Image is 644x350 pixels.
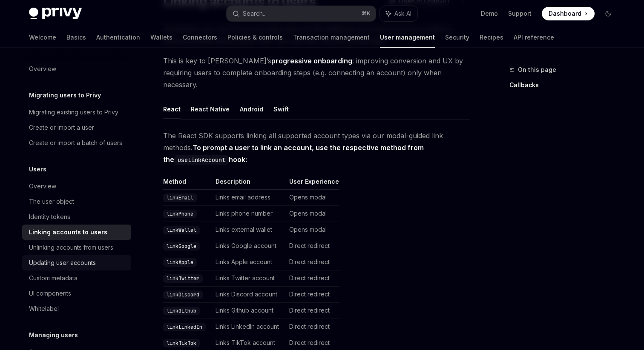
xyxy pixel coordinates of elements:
[29,304,59,314] div: Whitelabel
[29,8,82,20] img: dark logo
[163,307,200,315] code: linkGithub
[22,179,131,194] a: Overview
[163,143,424,164] strong: To prompt a user to link an account, use the respective method from the hook:
[212,177,286,190] th: Description
[22,105,131,120] a: Migrating existing users to Privy
[29,258,96,268] div: Updating user accounts
[286,303,339,319] td: Direct redirect
[29,138,122,148] div: Create or import a batch of users
[286,270,339,287] td: Direct redirect
[191,99,230,119] button: React Native
[29,107,118,117] div: Migrating existing users to Privy
[227,27,283,48] a: Policies & controls
[163,130,470,165] span: The React SDK supports linking all supported account types via our modal-guided link methods.
[286,190,339,206] td: Opens modal
[212,303,286,319] td: Links Github account
[29,273,78,283] div: Custom metadata
[243,9,267,19] div: Search...
[163,290,203,299] code: linkDiscord
[212,319,286,335] td: Links LinkedIn account
[362,10,371,17] span: ⌘ K
[22,61,131,77] a: Overview
[163,274,203,283] code: linkTwitter
[22,255,131,270] a: Updating user accounts
[286,222,339,238] td: Opens modal
[183,27,217,48] a: Connectors
[22,270,131,286] a: Custom metadata
[286,287,339,303] td: Direct redirect
[212,238,286,254] td: Links Google account
[29,181,56,191] div: Overview
[163,55,470,91] span: This is key to [PERSON_NAME]’s : improving conversion and UX by requiring users to complete onboa...
[286,206,339,222] td: Opens modal
[22,209,131,225] a: Identity tokens
[394,9,411,18] span: Ask AI
[163,242,200,250] code: linkGoogle
[380,6,417,21] button: Ask AI
[163,177,212,190] th: Method
[480,27,503,48] a: Recipes
[29,90,101,100] h5: Migrating users to Privy
[66,27,86,48] a: Basics
[163,258,197,267] code: linkApple
[509,78,622,92] a: Callbacks
[22,301,131,316] a: Whitelabel
[227,6,376,21] button: Search...⌘K
[240,99,263,119] button: Android
[174,155,229,165] code: useLinkAccount
[29,196,74,207] div: The user object
[212,222,286,238] td: Links external wallet
[29,27,56,48] a: Welcome
[518,65,556,75] span: On this page
[542,7,595,20] a: Dashboard
[29,330,78,340] h5: Managing users
[29,212,70,222] div: Identity tokens
[508,9,532,18] a: Support
[163,99,181,119] button: React
[212,287,286,303] td: Links Discord account
[163,323,206,331] code: linkLinkedIn
[150,27,172,48] a: Wallets
[22,240,131,255] a: Unlinking accounts from users
[286,177,339,190] th: User Experience
[163,339,200,347] code: linkTikTok
[29,227,107,237] div: Linking accounts to users
[212,190,286,206] td: Links email address
[293,27,370,48] a: Transaction management
[29,288,71,299] div: UI components
[29,122,94,133] div: Create or import a user
[549,9,581,18] span: Dashboard
[96,27,140,48] a: Authentication
[29,242,113,253] div: Unlinking accounts from users
[29,64,56,74] div: Overview
[22,135,131,151] a: Create or import a batch of users
[271,57,352,65] strong: progressive onboarding
[514,27,554,48] a: API reference
[163,210,197,218] code: linkPhone
[286,254,339,270] td: Direct redirect
[22,286,131,301] a: UI components
[273,99,289,119] button: Swift
[22,120,131,135] a: Create or import a user
[380,27,435,48] a: User management
[163,226,200,234] code: linkWallet
[22,194,131,209] a: The user object
[212,254,286,270] td: Links Apple account
[481,9,498,18] a: Demo
[212,270,286,287] td: Links Twitter account
[601,7,615,20] button: Toggle dark mode
[29,164,46,174] h5: Users
[445,27,469,48] a: Security
[286,238,339,254] td: Direct redirect
[286,319,339,335] td: Direct redirect
[22,225,131,240] a: Linking accounts to users
[163,193,197,202] code: linkEmail
[212,206,286,222] td: Links phone number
